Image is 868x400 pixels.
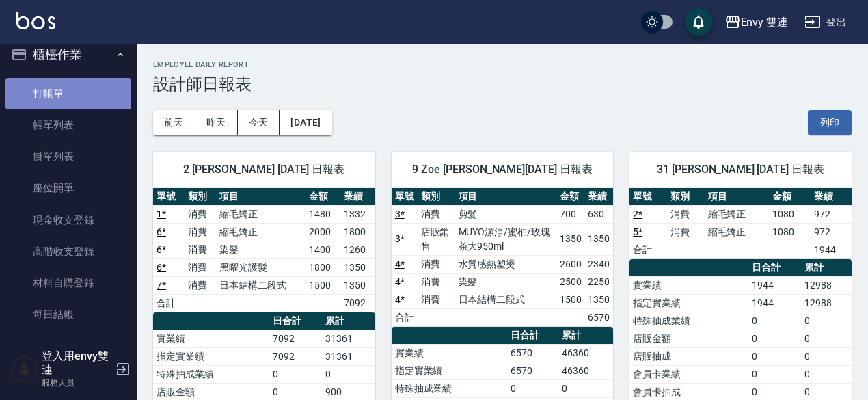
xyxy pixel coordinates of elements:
a: 每日結帳 [5,299,131,330]
td: 特殊抽成業績 [629,312,748,330]
td: 合計 [629,241,667,258]
td: 0 [507,379,558,397]
th: 項目 [705,188,770,206]
button: 列印 [808,110,852,135]
td: 0 [748,330,801,347]
button: save [685,8,712,36]
td: 消費 [667,205,705,223]
td: 2500 [556,273,585,291]
a: 打帳單 [5,78,131,109]
button: Envy 雙連 [719,8,794,36]
td: 染髮 [216,241,306,258]
h3: 設計師日報表 [153,75,852,94]
td: 1800 [340,223,375,241]
td: 實業績 [392,344,508,362]
td: 972 [811,223,852,241]
td: 0 [322,365,375,383]
td: 1500 [556,291,585,308]
th: 累計 [801,259,852,277]
td: 合計 [392,308,418,326]
td: 縮毛矯正 [216,223,306,241]
td: 630 [584,205,613,223]
button: 昨天 [195,110,238,135]
span: 2 [PERSON_NAME] [DATE] 日報表 [169,163,359,176]
a: 現金收支登錄 [5,204,131,236]
td: 消費 [418,255,455,273]
td: 店販抽成 [629,347,748,365]
button: 今天 [238,110,280,135]
td: 1350 [584,223,613,255]
td: 700 [556,205,585,223]
td: 黑曜光護髮 [216,258,306,276]
td: 店販銷售 [418,223,455,255]
td: 6570 [507,344,558,362]
th: 日合計 [507,327,558,345]
th: 金額 [306,188,340,206]
td: 1944 [748,276,801,294]
td: 特殊抽成業績 [153,365,269,383]
td: 店販金額 [629,330,748,347]
th: 單號 [153,188,185,206]
td: 消費 [418,273,455,291]
span: 9 Zoe [PERSON_NAME][DATE] 日報表 [408,163,597,176]
td: 1080 [769,205,810,223]
h5: 登入用envy雙連 [42,349,111,377]
td: 7092 [269,347,322,365]
td: 1500 [306,276,340,294]
th: 日合計 [269,312,322,330]
table: a dense table [629,188,852,259]
td: 46360 [558,362,613,379]
td: 水質感熱塑燙 [455,255,556,273]
td: 縮毛矯正 [216,205,306,223]
td: 消費 [418,205,455,223]
th: 業績 [584,188,613,206]
td: 0 [748,347,801,365]
a: 高階收支登錄 [5,236,131,267]
td: 1080 [769,223,810,241]
td: 1480 [306,205,340,223]
td: 46360 [558,344,613,362]
td: 染髮 [455,273,556,291]
td: 12988 [801,294,852,312]
td: 消費 [185,276,216,294]
img: Person [11,356,38,383]
button: [DATE] [280,110,331,135]
td: 0 [558,379,613,397]
td: 0 [801,330,852,347]
th: 業績 [340,188,375,206]
td: 縮毛矯正 [705,223,770,241]
td: 7092 [269,330,322,347]
td: 0 [748,365,801,383]
td: 1350 [340,258,375,276]
td: 12988 [801,276,852,294]
td: 0 [801,365,852,383]
th: 金額 [556,188,585,206]
th: 類別 [667,188,705,206]
td: 消費 [185,223,216,241]
td: 實業績 [629,276,748,294]
td: 1944 [748,294,801,312]
td: 指定實業績 [392,362,508,379]
td: 1260 [340,241,375,258]
button: 前天 [153,110,195,135]
a: 材料自購登錄 [5,267,131,299]
td: 指定實業績 [153,347,269,365]
td: 1800 [306,258,340,276]
td: 實業績 [153,330,269,347]
td: 2000 [306,223,340,241]
table: a dense table [153,188,375,312]
span: 31 [PERSON_NAME] [DATE] 日報表 [646,163,835,176]
h2: Employee Daily Report [153,60,852,69]
td: 消費 [185,258,216,276]
th: 累計 [558,327,613,345]
a: 掛單列表 [5,141,131,172]
td: 6570 [507,362,558,379]
p: 服務人員 [42,377,111,389]
td: 1944 [811,241,852,258]
td: 1332 [340,205,375,223]
button: 登出 [799,10,852,35]
td: 0 [801,312,852,330]
td: 消費 [185,205,216,223]
th: 業績 [811,188,852,206]
th: 單號 [392,188,418,206]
